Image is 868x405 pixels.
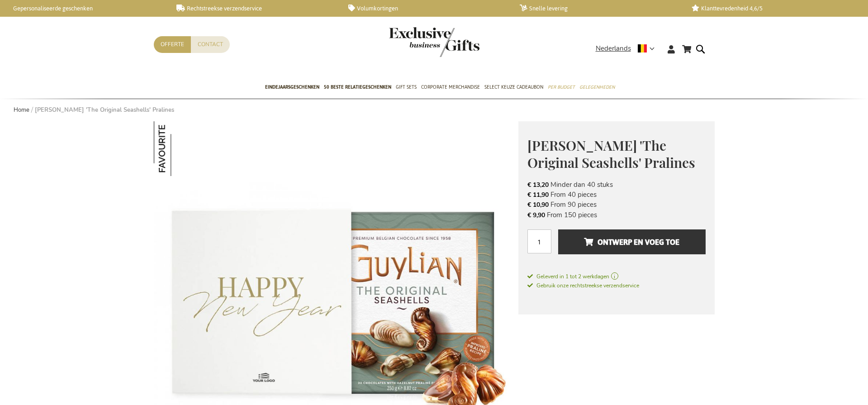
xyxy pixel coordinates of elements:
[154,36,191,53] a: Offerte
[176,5,334,12] a: Rechtstreekse verzendservice
[527,136,695,172] span: [PERSON_NAME] 'The Original Seashells' Pralines
[527,191,549,199] span: € 11,90
[527,210,706,220] li: From 150 pieces
[596,43,660,54] div: Nederlands
[35,106,174,114] strong: [PERSON_NAME] 'The Original Seashells' Pralines
[5,5,162,12] a: Gepersonaliseerde geschenken
[389,27,479,57] img: Exclusive Business gifts logo
[527,211,545,219] span: € 9,90
[389,27,434,57] a: store logo
[324,82,391,92] span: 50 beste relatiegeschenken
[527,181,549,189] span: € 13,20
[548,82,575,92] span: Per Budget
[527,282,639,289] span: Gebruik onze rechtstreekse verzendservice
[527,200,549,209] span: € 10,90
[579,82,615,92] span: Gelegenheden
[396,82,417,92] span: Gift Sets
[527,229,551,253] input: Aantal
[527,281,639,290] a: Gebruik onze rechtstreekse verzendservice
[584,235,679,249] span: Ontwerp en voeg toe
[558,229,705,254] button: Ontwerp en voeg toe
[596,43,631,54] span: Nederlands
[527,190,706,200] li: From 40 pieces
[527,180,706,190] li: Minder dan 40 stuks
[14,106,29,114] a: Home
[421,82,480,92] span: Corporate Merchandise
[191,36,230,53] a: Contact
[484,82,543,92] span: Select Keuze Cadeaubon
[265,82,319,92] span: Eindejaarsgeschenken
[348,5,506,12] a: Volumkortingen
[520,5,677,12] a: Snelle levering
[692,5,849,12] a: Klanttevredenheid 4,6/5
[154,121,209,176] img: Guylian 'The Original Seashells' Pralines
[527,200,706,210] li: From 90 pieces
[527,272,706,281] a: Geleverd in 1 tot 2 werkdagen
